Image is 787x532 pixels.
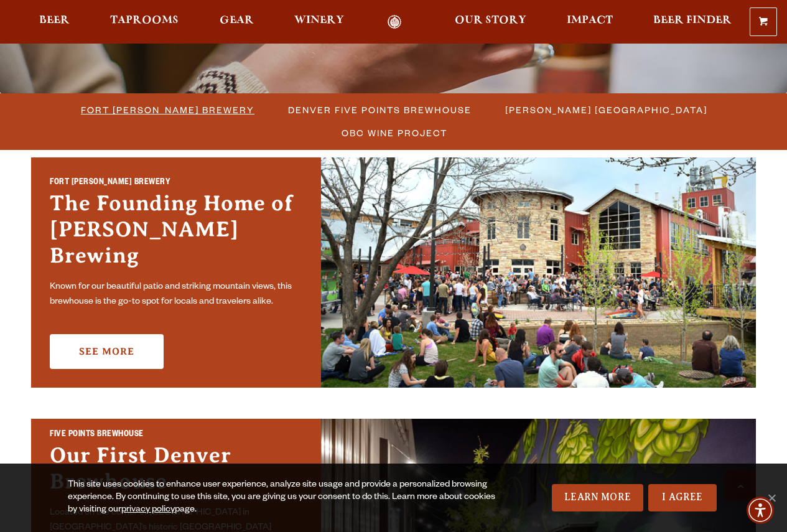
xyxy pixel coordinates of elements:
[31,15,78,29] a: Beer
[552,484,643,511] a: Learn More
[648,484,717,511] a: I Agree
[68,479,503,516] div: This site uses cookies to enhance user experience, analyze site usage and provide a personalized ...
[455,16,526,26] span: Our Story
[505,101,707,119] span: [PERSON_NAME] [GEOGRAPHIC_DATA]
[50,190,302,275] h3: The Founding Home of [PERSON_NAME] Brewing
[447,15,534,29] a: Our Story
[498,101,714,119] a: [PERSON_NAME] [GEOGRAPHIC_DATA]
[342,124,447,142] span: OBC Wine Project
[50,429,302,443] h2: Five Points Brewhouse
[559,15,621,29] a: Impact
[288,101,472,119] span: Denver Five Points Brewhouse
[334,124,454,142] a: OBC Wine Project
[567,16,613,26] span: Impact
[50,280,302,310] p: Known for our beautiful patio and striking mountain views, this brewhouse is the go-to spot for l...
[102,15,187,29] a: Taprooms
[220,16,254,26] span: Gear
[212,15,262,29] a: Gear
[39,16,70,26] span: Beer
[121,505,175,515] a: privacy policy
[371,15,418,29] a: Odell Home
[747,497,774,524] div: Accessibility Menu
[286,15,352,29] a: Winery
[81,101,254,119] span: Fort [PERSON_NAME] Brewery
[321,157,756,388] img: Fort Collins Brewery & Taproom'
[50,334,164,369] a: See More
[294,16,344,26] span: Winery
[50,177,302,191] h2: Fort [PERSON_NAME] Brewery
[653,16,732,26] span: Beer Finder
[110,16,179,26] span: Taprooms
[50,442,302,501] h3: Our First Denver Brewhouse
[645,15,740,29] a: Beer Finder
[73,101,261,119] a: Fort [PERSON_NAME] Brewery
[281,101,478,119] a: Denver Five Points Brewhouse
